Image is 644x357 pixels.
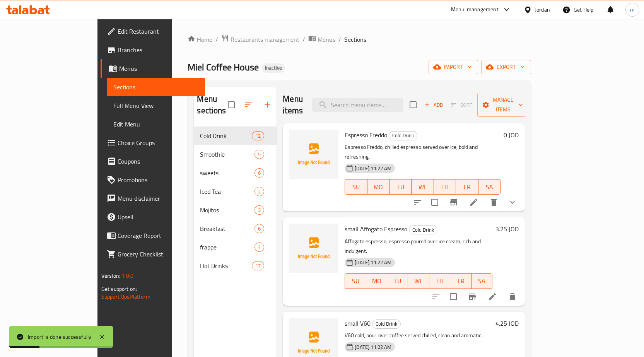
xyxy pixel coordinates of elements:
[283,93,303,116] h2: Menu items
[435,62,472,72] span: import
[289,224,338,273] img: small Affogato Espresso
[200,261,252,270] span: Hot Drinks
[437,181,453,193] span: TH
[495,318,519,329] h6: 4.25 JOD
[239,96,258,114] span: Sort sections
[345,179,367,195] button: SU
[469,198,478,207] a: Edit menu item
[107,96,205,115] a: Full Menu View
[255,244,264,251] span: 7
[101,133,205,152] a: Choice Groups
[200,168,255,178] span: sweets
[344,35,366,44] span: Sections
[289,130,338,179] img: Espresso Freddo
[535,5,550,14] div: Jordan
[459,181,475,193] span: FR
[352,259,395,266] span: [DATE] 11:22 AM
[252,132,264,140] span: 12
[255,188,264,195] span: 2
[389,179,412,195] button: TU
[367,179,389,195] button: MO
[308,34,335,44] a: Menus
[255,150,264,159] div: items
[118,249,199,259] span: Grocery Checklist
[255,187,264,196] div: items
[107,78,205,96] a: Sections
[194,123,277,278] nav: Menu sections
[453,275,468,287] span: FR
[318,35,335,44] span: Menus
[194,164,277,182] div: sweets6
[255,168,264,178] div: items
[255,207,264,214] span: 3
[194,126,277,145] div: Cold Drink12
[423,101,444,109] span: Add
[630,5,635,14] span: m
[463,287,482,306] button: Branch-specific-item
[197,93,228,116] h2: Menu sections
[101,226,205,245] a: Coverage Report
[101,171,205,189] a: Promotions
[477,93,529,117] button: Manage items
[113,120,199,129] span: Edit Menu
[101,208,205,226] a: Upsell
[302,35,305,44] li: /
[255,151,264,158] span: 5
[119,64,199,73] span: Menus
[352,343,395,351] span: [DATE] 11:22 AM
[258,96,277,114] button: Add section
[445,289,461,305] span: Select to update
[118,212,199,222] span: Upsell
[411,275,426,287] span: WE
[262,63,285,73] div: Inactive
[421,99,446,111] span: Add item
[478,179,501,195] button: SA
[188,58,259,76] span: Miel Coffee House
[188,34,531,44] nav: breadcrumb
[200,224,255,233] span: Breakfast
[312,98,403,112] input: search
[345,223,407,235] span: small Affogato Espresso
[503,287,522,306] button: delete
[194,238,277,256] div: frappe7
[483,95,523,114] span: Manage items
[485,193,503,212] button: delete
[200,205,255,215] span: Mojitos
[421,99,446,111] button: Add
[118,231,199,240] span: Coverage Report
[200,131,252,140] div: Cold Drink
[444,193,463,212] button: Branch-specific-item
[446,99,477,111] span: Select section first
[345,129,387,141] span: Espresso Freddo
[113,82,199,92] span: Sections
[408,193,427,212] button: sort-choices
[345,273,366,289] button: SU
[482,181,497,193] span: SA
[255,225,264,232] span: 6
[451,5,499,14] div: Menu-management
[118,175,199,184] span: Promotions
[262,65,285,71] span: Inactive
[371,181,386,193] span: MO
[101,292,150,302] a: Support.OpsPlatform
[389,131,417,140] span: Cold Drink
[372,319,401,329] div: Cold Drink
[101,152,205,171] a: Coupons
[200,150,255,159] span: Smoothie
[215,35,218,44] li: /
[450,273,471,289] button: FR
[101,22,205,41] a: Edit Restaurant
[121,271,133,281] span: 1.0.0
[409,225,437,234] div: Cold Drink
[345,237,492,256] p: Affogato espresso, espresso poured over ice cream, rich and indulgent.
[412,179,434,195] button: WE
[194,182,277,201] div: Iced Tea2
[200,187,255,196] span: Iced Tea
[366,273,387,289] button: MO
